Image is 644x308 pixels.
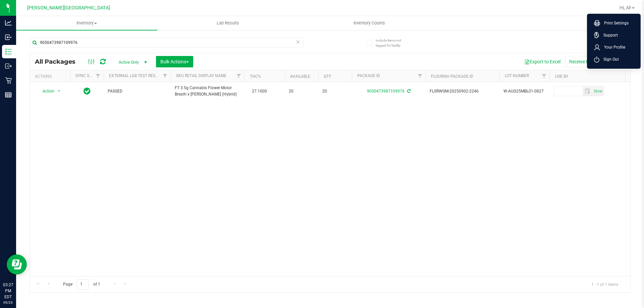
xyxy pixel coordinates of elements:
span: W-AUG25MBL01-0827 [503,88,546,95]
span: select [583,86,592,96]
inline-svg: Inventory [5,48,12,55]
a: Filter [415,70,426,82]
span: Page of 1 [57,279,106,290]
span: Bulk Actions [160,59,189,64]
span: Your Profile [600,44,625,51]
a: Filter [233,70,245,82]
a: 9050473987109976 [367,89,405,94]
input: Search Package ID, Item Name, SKU, Lot or Part Number... [30,38,304,48]
span: Support [599,32,618,39]
iframe: Resource center [7,254,27,274]
span: select [592,86,603,96]
inline-svg: Reports [5,91,12,98]
a: Sync Status [75,73,101,78]
a: Qty [324,74,331,79]
a: Filter [539,70,550,82]
inline-svg: Retail [5,77,12,84]
span: Action [37,86,55,96]
inline-svg: Outbound [5,63,12,69]
li: Sign Out [589,53,639,65]
span: Inventory Counts [344,20,394,26]
span: 1 - 1 of 1 items [586,279,624,289]
span: Print Settings [600,20,629,26]
span: Include items not tagged for facility [376,38,409,48]
span: Lab Results [208,20,248,26]
span: FT 3.5g Cannabis Flower Motor Breath x [PERSON_NAME] (Hybrid) [175,85,240,98]
span: select [55,86,63,96]
a: Available [290,74,310,79]
a: Support [594,32,636,39]
span: 20 [322,88,348,95]
input: 1 [77,279,89,290]
span: Sync from Compliance System [406,89,411,94]
p: 09/23 [3,300,13,305]
a: Flourish Package ID [431,74,473,79]
a: Lab Results [157,16,299,30]
div: Actions [35,74,67,79]
a: Lot Number [505,73,529,78]
a: Inventory Counts [299,16,440,30]
span: PASSED [108,88,167,95]
span: Inventory [16,20,157,26]
inline-svg: Inbound [5,34,12,41]
p: 03:27 PM EDT [3,282,13,300]
a: Inventory [16,16,157,30]
a: Filter [160,70,171,82]
span: Clear [296,38,300,46]
button: Export to Excel [520,56,565,67]
span: All Packages [35,58,82,65]
button: Receive Non-Cannabis [565,56,620,67]
span: Sign Out [599,56,619,63]
span: 27.1000 [249,86,270,96]
button: Bulk Actions [156,56,193,67]
a: Package ID [357,73,380,78]
span: Hi, Al! [620,5,631,10]
a: Filter [93,70,104,82]
a: Sku Retail Display Name [176,73,226,78]
span: FLSRWGM-20250902-2246 [430,88,495,95]
span: 20 [289,88,314,95]
a: Use By [555,74,568,79]
span: [PERSON_NAME][GEOGRAPHIC_DATA] [27,5,110,11]
span: Set Current date [592,86,604,96]
span: In Sync [84,86,91,96]
a: External Lab Test Result [109,73,162,78]
inline-svg: Analytics [5,19,12,26]
a: THC% [250,74,261,79]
